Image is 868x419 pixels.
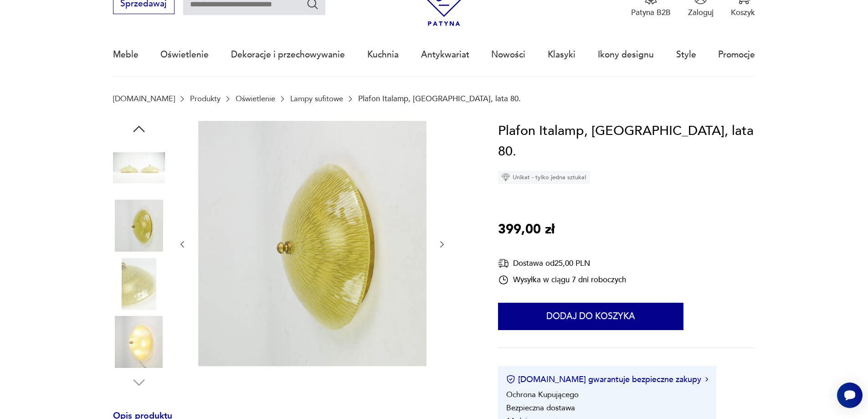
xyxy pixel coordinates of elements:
a: Antykwariat [421,34,469,76]
li: Ochrona Kupującego [506,389,579,400]
button: [DOMAIN_NAME] gwarantuje bezpieczne zakupy [506,374,708,385]
a: Promocje [718,34,755,76]
img: Ikona diamentu [502,173,510,181]
a: Kuchnia [367,34,399,76]
a: Ikony designu [598,34,654,76]
p: Plafon Italamp, [GEOGRAPHIC_DATA], lata 80. [358,94,521,103]
a: Klasyki [548,34,575,76]
a: Lampy sufitowe [290,94,343,103]
a: Dekoracje i przechowywanie [231,34,345,76]
img: Zdjęcie produktu Plafon Italamp, Włochy, lata 80. [113,258,165,310]
div: Wysyłka w ciągu 7 dni roboczych [498,274,626,285]
p: Koszyk [731,7,755,18]
a: Oświetlenie [160,34,209,76]
a: Produkty [190,94,221,103]
iframe: Smartsupp widget button [837,383,863,408]
div: Dostawa od 25,00 PLN [498,258,626,269]
img: Ikona dostawy [498,258,509,269]
p: Patyna B2B [631,7,671,18]
img: Ikona strzałki w prawo [705,377,708,382]
div: Unikat - tylko jedna sztuka! [498,171,590,184]
a: Oświetlenie [236,94,275,103]
img: Zdjęcie produktu Plafon Italamp, Włochy, lata 80. [198,121,426,367]
p: Zaloguj [688,7,714,18]
h1: Plafon Italamp, [GEOGRAPHIC_DATA], lata 80. [498,121,755,162]
li: Bezpieczna dostawa [506,403,575,413]
a: Style [676,34,696,76]
a: Meble [113,34,139,76]
img: Ikona certyfikatu [506,375,515,384]
img: Zdjęcie produktu Plafon Italamp, Włochy, lata 80. [113,200,165,252]
a: [DOMAIN_NAME] [113,94,175,103]
a: Nowości [491,34,525,76]
button: Dodaj do koszyka [498,303,683,330]
img: Zdjęcie produktu Plafon Italamp, Włochy, lata 80. [113,142,165,194]
p: 399,00 zł [498,219,555,240]
img: Zdjęcie produktu Plafon Italamp, Włochy, lata 80. [113,316,165,368]
a: Sprzedawaj [113,1,175,8]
